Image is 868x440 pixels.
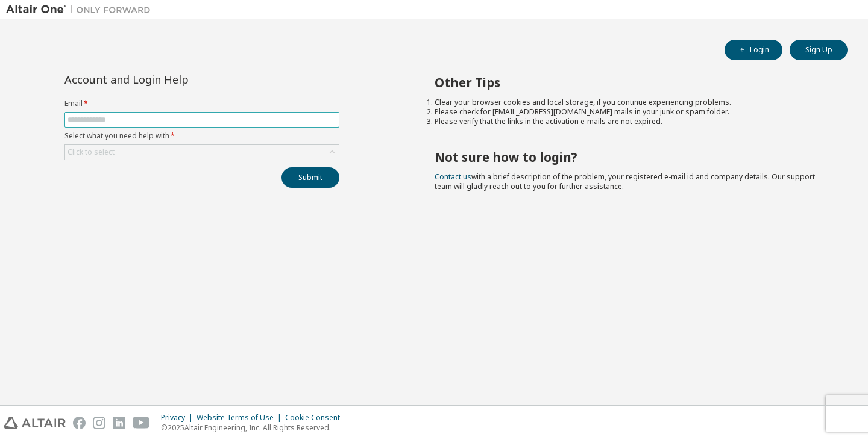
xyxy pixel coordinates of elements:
[435,172,815,191] span: with a brief description of the problem, your registered e-mail id and company details. Our suppo...
[6,4,157,16] img: Altair One
[725,40,782,60] button: Login
[435,117,826,126] li: Please verify that the links in the activation e-mails are not expired.
[113,417,125,429] img: linkedin.svg
[161,413,197,423] div: Privacy
[790,40,848,60] button: Sign Up
[133,417,150,429] img: youtube.svg
[435,107,826,117] li: Please check for [EMAIL_ADDRESS][DOMAIN_NAME] mails in your junk or spam folder.
[64,75,285,84] div: Account and Login Help
[197,413,285,423] div: Website Terms of Use
[435,172,471,182] a: Contact us
[435,75,826,90] h2: Other Tips
[281,167,339,188] button: Submit
[65,145,339,160] div: Click to select
[93,417,105,429] img: instagram.svg
[64,99,339,108] label: Email
[435,98,826,107] li: Clear your browser cookies and local storage, if you continue experiencing problems.
[161,423,347,433] p: © 2025 Altair Engineering, Inc. All Rights Reserved.
[64,131,339,141] label: Select what you need help with
[4,417,66,429] img: altair_logo.svg
[68,147,115,157] div: Click to select
[285,413,347,423] div: Cookie Consent
[73,417,86,429] img: facebook.svg
[435,149,826,165] h2: Not sure how to login?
